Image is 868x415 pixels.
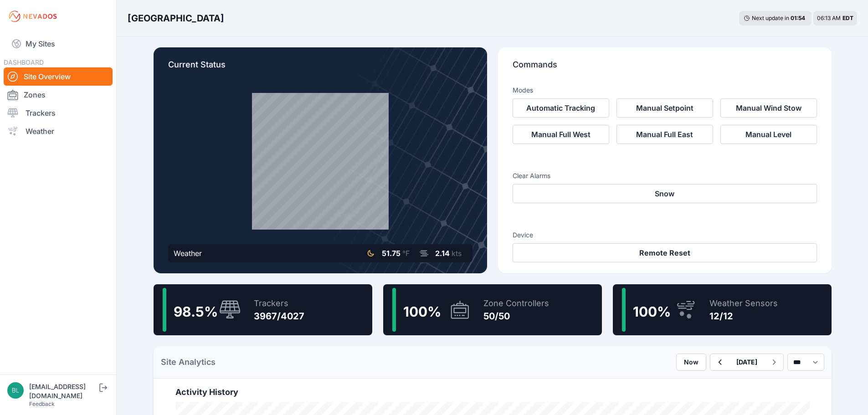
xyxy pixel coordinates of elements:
[254,310,304,323] div: 3967/4027
[402,249,410,258] span: °F
[383,284,602,335] a: 100%Zone Controllers50/50
[513,171,817,180] h3: Clear Alarms
[709,310,778,323] div: 12/12
[168,58,473,78] p: Current Status
[676,354,706,371] button: Now
[174,303,218,320] span: 98.5 %
[513,125,609,144] button: Manual Full West
[791,15,807,22] div: 01 : 54
[513,243,817,262] button: Remote Reset
[720,125,817,144] button: Manual Level
[842,15,853,21] span: EDT
[513,231,817,240] h3: Device
[616,125,713,144] button: Manual Full East
[4,122,113,140] a: Weather
[720,98,817,118] button: Manual Wind Stow
[403,303,441,320] span: 100 %
[29,400,55,407] a: Feedback
[709,297,778,310] div: Weather Sensors
[452,249,462,258] span: kts
[154,284,372,335] a: 98.5%Trackers3967/4027
[513,86,533,95] h3: Modes
[483,310,549,323] div: 50/50
[513,184,817,203] button: Snow
[513,58,817,78] p: Commands
[175,386,810,399] h2: Activity History
[7,382,24,399] img: blippencott@invenergy.com
[633,303,671,320] span: 100 %
[613,284,832,335] a: 100%Weather Sensors12/12
[7,9,58,24] img: Nevados
[4,67,113,86] a: Site Overview
[128,12,224,25] h3: [GEOGRAPHIC_DATA]
[616,98,713,118] button: Manual Setpoint
[254,297,304,310] div: Trackers
[382,249,401,258] span: 51.75
[4,104,113,122] a: Trackers
[817,15,841,21] span: 06:13 AM
[161,356,216,369] h2: Site Analytics
[4,58,44,66] span: DASHBOARD
[513,98,609,118] button: Automatic Tracking
[174,248,202,259] div: Weather
[435,249,450,258] span: 2.14
[752,15,789,21] span: Next update in
[128,6,224,30] nav: Breadcrumb
[729,354,765,370] button: [DATE]
[483,297,549,310] div: Zone Controllers
[29,382,98,400] div: [EMAIL_ADDRESS][DOMAIN_NAME]
[4,33,113,55] a: My Sites
[4,86,113,104] a: Zones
